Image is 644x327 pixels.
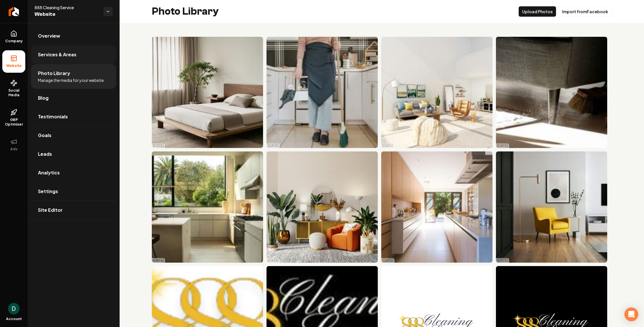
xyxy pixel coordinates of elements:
[497,143,508,148] p: [DATE]
[8,303,20,314] button: Open user button
[31,182,116,201] a: Settings
[38,188,58,195] span: Settings
[38,113,68,120] span: Testimonials
[496,151,607,263] img: Yellow modern armchair with floor lamp, artwork, and minimalist decor in a stylish living room.
[2,75,25,102] a: Social Media
[31,107,116,126] a: Testimonials
[558,6,612,17] button: Import fromFacebook
[153,143,164,148] p: [DATE]
[34,10,99,18] span: Website
[519,6,556,17] button: Upload Photos
[38,132,51,139] span: Goals
[268,143,279,148] p: [DATE]
[2,88,25,97] span: Social Media
[152,37,263,148] img: No alt text set for this photo
[31,126,116,145] a: Goals
[8,147,20,151] span: Ads
[267,151,378,263] img: Modern living room with an orange armchair, potted plants, and stylish decor on a gray rug.
[38,207,63,213] span: Site Editor
[267,37,378,148] img: Person holding a cleaning broom and toolkit in a modern kitchen, ready to clean.
[2,104,25,131] a: GBP Optimizer
[152,151,263,263] img: Modern kitchen with large windows, palm trees outside, and sleek cabinetry. Bright and airy design.
[38,77,105,83] span: Manage the media for your website.
[34,5,99,10] span: 888 Cleaning Service
[38,169,60,176] span: Analytics
[38,70,70,77] span: Photo Library
[31,163,116,182] a: Analytics
[381,151,492,263] img: Modern kitchen with wooden cabinets and white countertops, featuring natural light and garden view.
[38,51,76,58] span: Services & Areas
[624,307,638,321] div: Open Intercom Messenger
[497,258,508,263] p: [DATE]
[2,118,25,127] span: GBP Optimizer
[6,317,22,321] span: Account
[3,39,25,43] span: Company
[382,143,393,148] p: [DATE]
[496,37,607,148] img: Dust particles rising from a sofa leg, highlighting the importance of home cleaning.
[268,258,279,263] p: [DATE]
[38,95,49,101] span: Blog
[381,37,492,148] img: Modern living room with gray sofa, wooden coffee table, and stylish decor elements.
[382,258,393,263] p: [DATE]
[9,7,19,16] img: Rebolt Logo
[2,26,25,48] a: Company
[152,6,219,17] h2: Photo Library
[4,64,24,68] span: Website
[31,145,116,163] a: Leads
[31,89,116,107] a: Blog
[8,303,20,314] img: Diana Hettwer
[31,45,116,64] a: Services & Areas
[31,27,116,45] a: Overview
[38,32,60,39] span: Overview
[153,258,164,263] p: [DATE]
[38,151,52,157] span: Leads
[31,201,116,219] a: Site Editor
[2,134,25,156] button: Ads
